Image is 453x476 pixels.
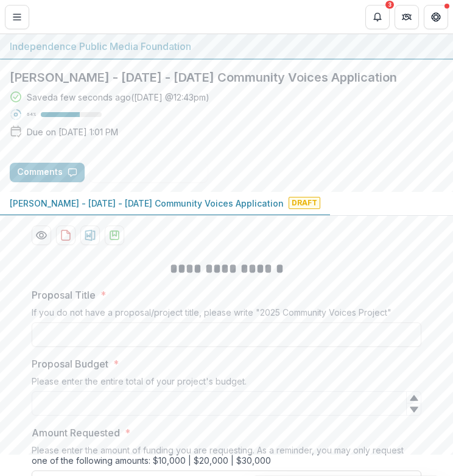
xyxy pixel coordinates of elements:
button: Answer Suggestions [90,163,208,182]
button: Partners [395,5,419,29]
button: download-proposal [105,226,124,245]
div: Independence Public Media Foundation [10,39,443,54]
button: Notifications [365,5,390,29]
button: download-proposal [56,226,75,245]
div: Please enter the entire total of your project's budget. [32,376,421,391]
button: Comments [10,163,85,182]
button: Toggle Menu [5,5,29,29]
div: Saved a few seconds ago ( [DATE] @ 12:43pm ) [27,91,209,104]
p: [PERSON_NAME] - [DATE] - [DATE] Community Voices Application [10,197,284,210]
button: Get Help [424,5,448,29]
p: Amount Requested [32,425,120,440]
button: download-proposal [80,226,100,245]
p: Proposal Budget [32,357,108,371]
span: Draft [289,197,320,209]
div: If you do not have a proposal/project title, please write "2025 Community Voices Project" [32,307,421,322]
p: Due on [DATE] 1:01 PM [27,126,118,138]
div: Please enter the amount of funding you are requesting. As a reminder, you may only request one of... [32,445,421,471]
button: Preview 4b2df2d1-5180-42fa-9ee1-38cc38c327e0-0.pdf [32,226,51,245]
p: 64 % [27,110,36,119]
p: Proposal Title [32,288,96,302]
div: 3 [385,1,394,9]
h2: [PERSON_NAME] - [DATE] - [DATE] Community Voices Application [10,69,443,86]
